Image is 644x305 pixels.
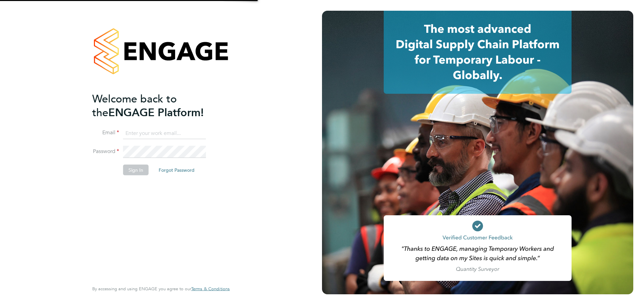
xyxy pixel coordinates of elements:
label: Password [92,148,119,155]
h2: ENGAGE Platform! [92,92,223,119]
span: Welcome back to the [92,92,177,119]
a: Terms & Conditions [191,286,230,292]
label: Email [92,129,119,136]
button: Forgot Password [153,165,200,175]
span: By accessing and using ENGAGE you agree to our [92,286,230,292]
button: Sign In [123,165,149,175]
span: Terms & Conditions [191,286,230,292]
input: Enter your work email... [123,127,206,139]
